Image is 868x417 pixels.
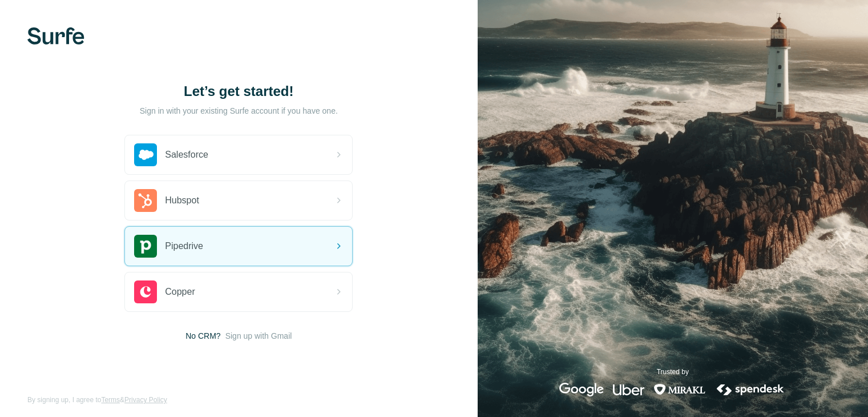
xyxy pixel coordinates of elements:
[134,235,157,258] img: pipedrive's logo
[140,105,338,117] p: Sign in with your existing Surfe account if you have one.
[134,189,157,212] img: hubspot's logo
[27,27,84,45] img: Surfe's logo
[165,239,203,253] span: Pipedrive
[134,280,157,303] img: copper's logo
[165,148,208,162] span: Salesforce
[185,330,220,342] span: No CRM?
[225,330,292,342] button: Sign up with Gmail
[27,395,167,405] span: By signing up, I agree to &
[124,396,167,404] a: Privacy Policy
[613,383,644,396] img: uber's logo
[124,82,353,101] h1: Let’s get started!
[653,383,706,396] img: mirakl's logo
[134,143,157,166] img: salesforce's logo
[715,383,786,396] img: spendesk's logo
[101,396,120,404] a: Terms
[657,367,689,377] p: Trusted by
[165,194,199,207] span: Hubspot
[559,383,604,396] img: google's logo
[165,285,195,299] span: Copper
